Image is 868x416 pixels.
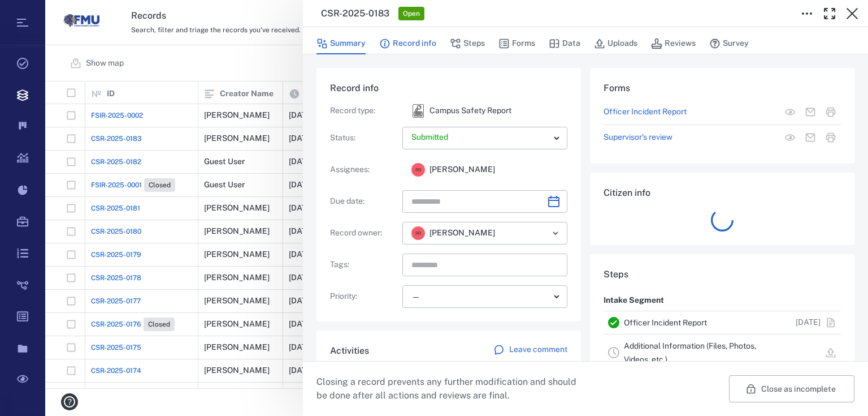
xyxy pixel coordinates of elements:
a: Officer Incident Report [624,318,707,327]
button: Choose date [542,190,565,213]
p: Leave comment [509,344,567,355]
div: Campus Safety Report [411,104,425,118]
a: Supervisor's review [604,132,672,143]
img: icon Campus Safety Report [411,104,425,118]
h6: Activities [330,344,369,358]
p: Campus Safety Report [429,105,511,117]
p: Record owner : [330,228,398,239]
div: R R [411,163,425,177]
button: Print form [821,127,841,148]
p: Closing a record prevents any further modification and should be done after all actions and revie... [316,375,585,402]
p: [DATE] [796,317,821,328]
button: Mail form [800,102,821,122]
button: Forms [498,33,535,54]
h6: Steps [604,268,841,281]
p: Record type : [330,105,398,117]
p: Status : [330,132,398,144]
button: Toggle Fullscreen [818,2,841,25]
a: Officer Incident Report [604,106,687,118]
p: Assignees : [330,164,398,175]
button: Print form [821,102,841,122]
div: FormsOfficer Incident ReportView form in the stepMail formPrint formSupervisor's reviewView form ... [590,68,854,173]
button: Close [841,2,863,25]
a: Additional Information (Files, Photos, Videos, etc.) [624,341,756,364]
button: Data [549,33,580,54]
button: Record info [379,33,436,54]
p: Due date : [330,196,398,207]
button: Summary [316,33,366,54]
button: Open [548,225,563,241]
p: Tags : [330,259,398,271]
button: Survey [709,33,749,54]
button: Steps [450,33,485,54]
span: [PERSON_NAME] [429,164,495,175]
span: [PERSON_NAME] [429,228,495,239]
div: Record infoRecord type:icon Campus Safety ReportCampus Safety ReportStatus:Assignees:RR[PERSON_NA... [316,68,581,331]
button: Close as incomplete [729,375,854,402]
p: Priority : [330,291,398,302]
button: View form in the step [780,102,800,122]
div: R R [411,226,425,240]
span: Help [25,8,49,18]
p: Submitted [411,132,549,143]
button: Reviews [651,33,696,54]
div: Citizen info [590,173,854,254]
h6: Citizen info [604,186,841,200]
h6: Forms [604,82,841,95]
div: — [411,290,549,303]
h6: Record info [330,82,567,95]
button: Mail form [800,127,821,148]
button: Uploads [594,33,637,54]
h3: CSR-2025-0183 [321,7,389,20]
p: Intake Segment [604,290,664,311]
a: Leave comment [493,344,567,358]
span: Open [401,9,422,19]
button: Toggle to Edit Boxes [796,2,818,25]
button: View form in the step [780,127,800,148]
